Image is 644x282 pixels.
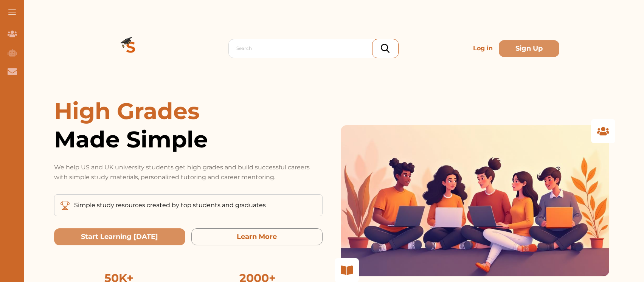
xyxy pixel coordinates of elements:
[191,228,323,245] button: Learn More
[74,201,266,210] p: Simple study resources created by top students and graduates
[104,21,158,76] img: Logo
[470,41,496,56] p: Log in
[381,44,390,53] img: search_icon
[54,97,200,125] span: High Grades
[499,40,559,57] button: Sign Up
[54,228,185,245] button: Start Learning Today
[54,163,323,182] p: We help US and UK university students get high grades and build successful careers with simple st...
[54,125,323,153] span: Made Simple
